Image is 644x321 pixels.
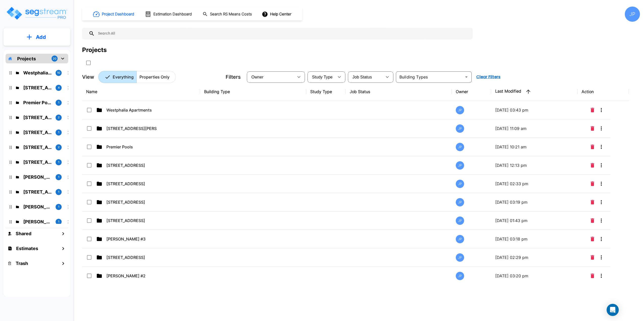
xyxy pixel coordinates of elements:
span: Owner [251,75,264,79]
div: JP [456,198,464,206]
th: Action [578,83,629,101]
p: [DATE] 02:29 pm [495,254,574,260]
button: Delete [589,123,596,133]
th: Owner [452,83,491,101]
span: Job Status [352,75,372,79]
p: 1 [58,160,59,164]
div: JP [456,235,464,243]
div: Platform [98,71,176,83]
button: Properties Only [136,71,176,83]
p: 10 [57,71,60,75]
button: Open [463,73,470,81]
button: Delete [589,234,596,244]
button: Delete [589,160,596,170]
p: [DATE] 10:21 am [495,144,574,150]
button: Clear Filters [474,72,503,82]
h1: Project Dashboard [102,11,134,17]
p: Projects [17,55,36,62]
div: JP [625,7,640,22]
p: Edward Alberts [23,218,52,225]
p: [DATE] 03:19 pm [495,199,574,205]
span: Study Type [312,75,332,79]
p: 287 Summit Ave [23,144,52,151]
div: JP [456,272,464,280]
p: 2 [58,145,60,149]
p: 1 [58,100,59,105]
p: [PERSON_NAME] #3 [106,236,157,242]
p: [DATE] 11:09 am [495,125,574,131]
div: JP [456,106,464,114]
p: [PERSON_NAME] #2 [106,273,157,279]
p: 1 [58,220,59,224]
button: Project Dashboard [91,9,137,20]
div: JP [456,143,464,151]
p: [DATE] 03:43 pm [495,107,574,113]
p: [DATE] 01:43 pm [495,218,574,224]
button: Delete [589,216,596,226]
h1: Estimates [16,245,38,252]
button: More-Options [596,105,606,115]
button: More-Options [596,160,606,170]
div: Select [349,70,382,84]
p: 1 [58,175,59,179]
button: More-Options [596,216,606,226]
button: Help Center [261,9,293,19]
p: [STREET_ADDRESS] [106,199,157,205]
button: SelectAll [83,58,93,68]
img: Logo [6,6,68,20]
div: Select [308,70,334,84]
p: [STREET_ADDRESS] [106,218,157,224]
div: JP [456,217,464,225]
p: 20 [53,57,56,61]
p: Ed Alberts #3 [23,174,52,180]
button: Delete [589,252,596,262]
h1: Estimation Dashboard [153,11,192,17]
p: [DATE] 03:20 pm [495,273,574,279]
input: Search All [95,28,470,39]
p: 121 LaPorte Ave [23,84,52,91]
p: Add [36,33,46,41]
p: Westphalia Apartments [23,69,52,76]
button: Delete [589,105,596,115]
p: View [82,73,94,81]
button: Delete [589,179,596,189]
div: Projects [82,45,107,55]
p: Ed Alberts #2 [23,203,52,210]
button: More-Options [596,252,606,262]
th: Building Type [200,83,306,101]
p: [DATE] 03:18 pm [495,236,574,242]
p: [STREET_ADDRESS] [106,181,157,187]
p: Properties Only [139,74,170,80]
p: 10901 Front Beach Road #804 [23,114,52,121]
p: 1 [58,190,59,194]
p: [STREET_ADDRESS] [106,254,157,260]
div: JP [456,124,464,133]
div: Select [248,70,294,84]
p: 1 [58,205,59,209]
button: Search RS Means Costs [201,9,255,19]
div: Open Intercom Messenger [607,304,619,316]
p: [DATE] 12:13 pm [495,162,574,168]
button: More-Options [596,142,606,152]
button: Add [4,30,70,44]
p: 4 [58,86,60,90]
button: Delete [589,197,596,207]
button: Estimation Dashboard [143,9,195,19]
div: JP [456,161,464,170]
button: More-Options [596,271,606,281]
button: More-Options [596,234,606,244]
p: [DATE] 02:33 pm [495,181,574,187]
th: Last Modified [491,83,578,101]
th: Study Type [306,83,346,101]
h1: Shared [16,230,31,237]
p: 74 Center Road [23,159,52,166]
th: Name [82,83,200,101]
button: More-Options [596,197,606,207]
p: Filters [226,73,241,81]
button: More-Options [596,123,606,133]
p: 1 [58,130,59,135]
div: JP [456,180,464,188]
h1: Trash [16,260,28,267]
h1: Search RS Means Costs [210,11,252,17]
button: Everything [98,71,137,83]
